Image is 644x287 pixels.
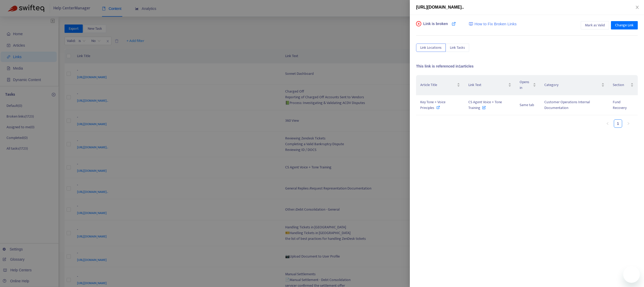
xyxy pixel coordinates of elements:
button: right [624,119,633,128]
span: Fund Recovery [613,99,627,111]
li: Next Page [624,119,633,128]
button: Close [634,5,641,10]
th: Opens in [515,75,540,95]
span: Category [544,82,600,88]
span: close-circle [416,21,421,26]
button: Link Locations [416,44,446,52]
span: Key Tone + Voice Principles [420,99,445,111]
span: right [627,122,630,125]
th: Article Title [416,75,464,95]
span: Link Tasks [450,45,465,51]
span: Opens in [520,79,532,91]
span: Same tab [520,102,534,108]
span: Link Text [468,82,507,88]
button: Link Tasks [446,44,469,52]
span: CS Agent Voice + Tone Training [468,99,502,111]
span: close [635,5,639,9]
span: [URL][DOMAIN_NAME].. [416,5,464,9]
button: Mark as Valid [581,21,609,29]
span: Mark as Valid [585,22,605,28]
span: Customer Operations Internal Documentation [544,99,590,111]
a: 1 [614,120,622,127]
th: Link Text [464,75,515,95]
th: Category [540,75,609,95]
span: Article Title [420,82,456,88]
span: Change Link [615,22,634,28]
button: left [603,119,612,128]
img: image-link [469,22,473,26]
button: Change Link [611,21,638,29]
a: How to Fix Broken Links [469,21,517,27]
iframe: Button to launch messaging window [623,266,640,283]
span: How to Fix Broken Links [474,21,517,27]
span: Section [613,82,629,88]
span: This link is referenced in 1 articles [416,64,474,68]
span: Link is broken [423,21,448,32]
span: Link Locations [420,45,442,51]
th: Section [609,75,638,95]
li: Previous Page [603,119,612,128]
span: left [606,122,609,125]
